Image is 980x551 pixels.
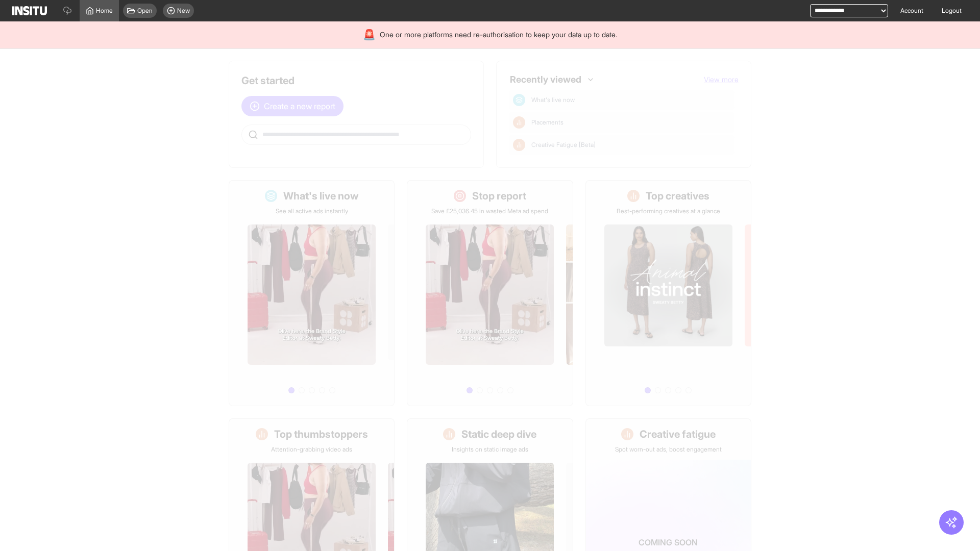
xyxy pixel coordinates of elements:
[177,7,190,15] span: New
[137,7,153,15] span: Open
[380,30,617,40] span: One or more platforms need re-authorisation to keep your data up to date.
[12,6,47,15] img: Logo
[96,7,113,15] span: Home
[363,28,376,42] div: 🚨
